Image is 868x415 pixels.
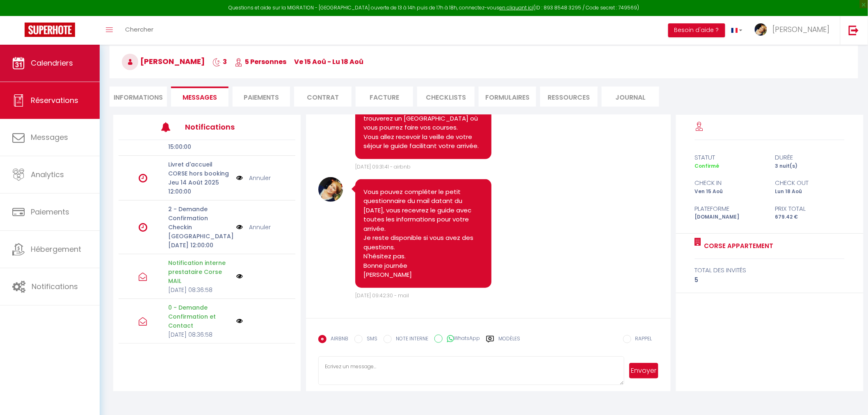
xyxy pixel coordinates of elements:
[602,87,659,107] li: Journal
[236,318,243,324] img: NO IMAGE
[631,335,652,344] label: RAPPEL
[236,223,243,232] img: NO IMAGE
[168,178,231,196] p: Jeu 14 Août 2025 12:00:00
[236,273,243,280] img: NO IMAGE
[236,173,243,182] img: NO IMAGE
[110,87,167,107] li: Informations
[235,57,286,66] span: 5 Personnes
[689,204,770,214] div: Plateforme
[356,87,413,107] li: Facture
[294,87,352,107] li: Contrat
[327,335,348,344] label: AIRBNB
[249,173,271,182] a: Annuler
[31,132,68,142] span: Messages
[125,25,153,34] span: Chercher
[500,4,534,11] a: en cliquant ici
[212,57,227,66] span: 3
[363,335,377,344] label: SMS
[695,275,845,285] div: 5
[168,285,231,294] p: [DATE] 08:36:58
[183,93,217,102] span: Messages
[755,23,767,36] img: ...
[689,178,770,188] div: check in
[119,16,160,45] a: Chercher
[25,23,75,37] img: Super Booking
[168,241,231,250] p: [DATE] 12:00:00
[689,153,770,162] div: statut
[668,23,725,37] button: Besoin d'aide ?
[498,335,520,349] label: Modèles
[443,335,480,344] label: WhatsApp
[122,56,205,66] span: [PERSON_NAME]
[689,188,770,196] div: Ven 15 Aoû
[770,178,850,188] div: check out
[770,188,850,196] div: Lun 18 Aoû
[233,87,290,107] li: Paiements
[770,204,850,214] div: Prix total
[168,133,231,151] p: Ven 15 Août 2025 15:00:00
[31,95,78,105] span: Réservations
[168,303,231,330] p: 0 - Demande Confirmation et Contact
[749,16,840,45] a: ... [PERSON_NAME]
[31,58,73,68] span: Calendriers
[294,57,363,66] span: ve 15 Aoû - lu 18 Aoû
[770,213,850,221] div: 679.42 €
[417,87,475,107] li: CHECKLISTS
[701,241,774,251] a: Corse Appartement
[32,281,78,292] span: Notifications
[772,24,830,34] span: [PERSON_NAME]
[695,162,720,169] span: Confirmé
[770,153,850,162] div: durée
[355,292,409,299] span: [DATE] 09:42:30 - mail
[392,335,428,344] label: NOTE INTERNE
[695,265,845,275] div: total des invités
[355,163,411,170] span: [DATE] 09:31:41 - airbnb
[31,207,69,217] span: Paiements
[249,223,271,232] a: Annuler
[31,244,81,254] span: Hébergement
[363,187,483,280] pre: Vous pouvez compléter le petit questionnaire du mail datant du [DATE], vous recevrez le guide ave...
[770,162,850,170] div: 3 nuit(s)
[168,205,231,241] p: 2 - Demande Confirmation Checkin [GEOGRAPHIC_DATA]
[168,160,231,178] p: Livret d'accueil CORSE hors booking
[540,87,598,107] li: Ressources
[689,213,770,221] div: [DOMAIN_NAME]
[31,169,64,180] span: Analytics
[629,363,658,379] button: Envoyer
[318,177,343,202] img: 16442356669906.jpg
[479,87,536,107] li: FORMULAIRES
[185,118,259,136] h3: Notifications
[849,25,859,35] img: logout
[168,330,231,339] p: [DATE] 08:36:58
[168,258,231,285] p: Notification interne prestataire Corse MAIL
